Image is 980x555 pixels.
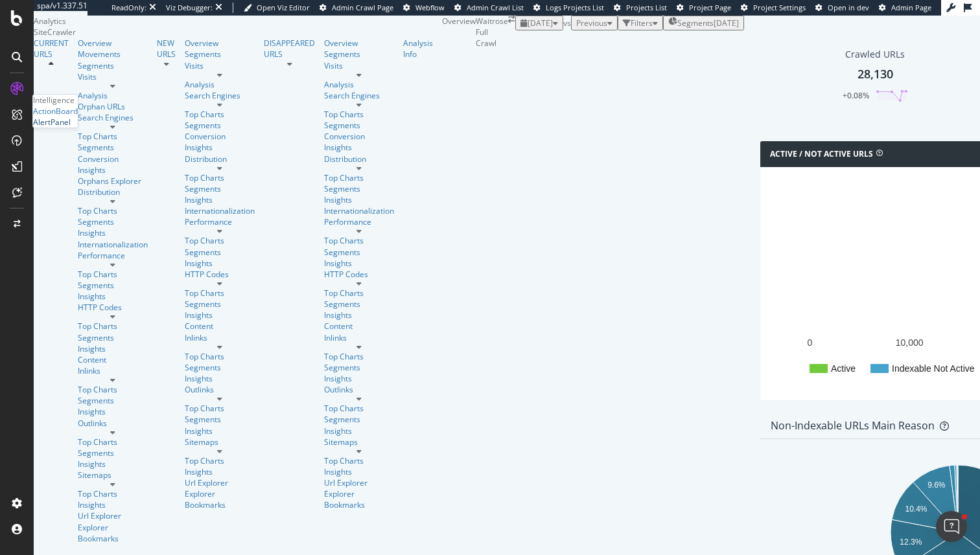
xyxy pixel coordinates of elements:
a: Overview [185,38,255,49]
a: Performance [324,216,394,227]
a: Search Engines [185,90,255,101]
div: Non-Indexable URLs Main Reason [771,419,935,432]
text: Active [831,363,856,374]
a: Segments [78,280,148,291]
a: Visits [78,71,148,82]
a: Top Charts [185,109,255,120]
a: Internationalization [324,205,394,216]
div: Segments [78,395,148,406]
div: Segments [185,299,255,310]
div: Top Charts [185,172,255,183]
button: Segments[DATE] [663,16,744,30]
a: Insights [185,258,255,269]
div: Filters [631,17,653,28]
span: Segments [677,17,714,28]
div: Explorer Bookmarks [185,488,255,510]
div: Analytics [34,16,442,27]
a: Top Charts [78,269,148,280]
div: Overview [442,16,476,27]
div: Top Charts [78,321,148,332]
a: Insights [78,164,148,176]
div: Sitemaps [185,436,255,447]
a: Distribution [185,153,255,164]
div: Segments [185,120,255,131]
div: Segments [185,247,255,258]
div: Segments [324,247,394,258]
a: Conversion [185,131,255,142]
a: Insights [185,194,255,205]
a: Segments [185,414,255,425]
div: DISAPPEARED URLS [264,38,315,60]
a: Projects List [614,3,667,13]
div: arrow-right-arrow-left [508,16,515,23]
div: Content [324,321,394,332]
a: Insights [78,499,148,510]
a: Explorer Bookmarks [324,488,394,510]
a: Segments [185,362,255,373]
div: Insights [324,258,394,269]
span: Project Page [689,3,731,12]
a: Analysis Info [403,38,433,60]
a: Top Charts [185,351,255,362]
a: Search Engines [324,90,394,101]
div: Url Explorer [185,477,255,488]
div: Distribution [78,187,148,198]
a: Top Charts [324,403,394,414]
div: Segments [78,447,148,459]
div: Explorer Bookmarks [78,522,148,544]
a: Internationalization [78,239,148,250]
div: Segments [185,183,255,194]
a: HTTP Codes [324,269,394,280]
span: Admin Crawl Page [332,3,393,12]
div: Performance [185,216,255,227]
a: Outlinks [185,384,255,395]
a: Orphan URLs [78,101,148,112]
div: Performance [78,250,148,261]
a: Project Page [677,3,731,13]
a: Top Charts [78,488,148,499]
a: HTTP Codes [185,269,255,280]
button: Filters [618,16,663,30]
div: Visits [185,60,255,71]
div: Top Charts [185,403,255,414]
a: Insights [324,373,394,384]
a: Analysis [185,79,255,90]
a: ActionBoard [33,106,78,117]
a: Insights [185,142,255,153]
a: Top Charts [78,384,148,395]
div: Internationalization [185,205,255,216]
div: Analysis [324,79,394,90]
div: Outlinks [324,384,394,395]
a: Content [185,321,255,332]
a: Admin Page [879,3,931,13]
div: Top Charts [324,288,394,299]
div: Intelligence [33,95,78,106]
a: Open in dev [815,3,869,13]
a: Insights [185,373,255,384]
div: Segments [78,60,148,71]
div: Search Engines [78,112,148,123]
div: [DATE] [714,17,739,28]
a: Segments [324,183,394,194]
a: Sitemaps [324,436,394,447]
a: Insights [78,406,148,417]
a: Segments [324,49,394,60]
div: Insights [78,227,148,238]
a: Insights [324,466,394,477]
